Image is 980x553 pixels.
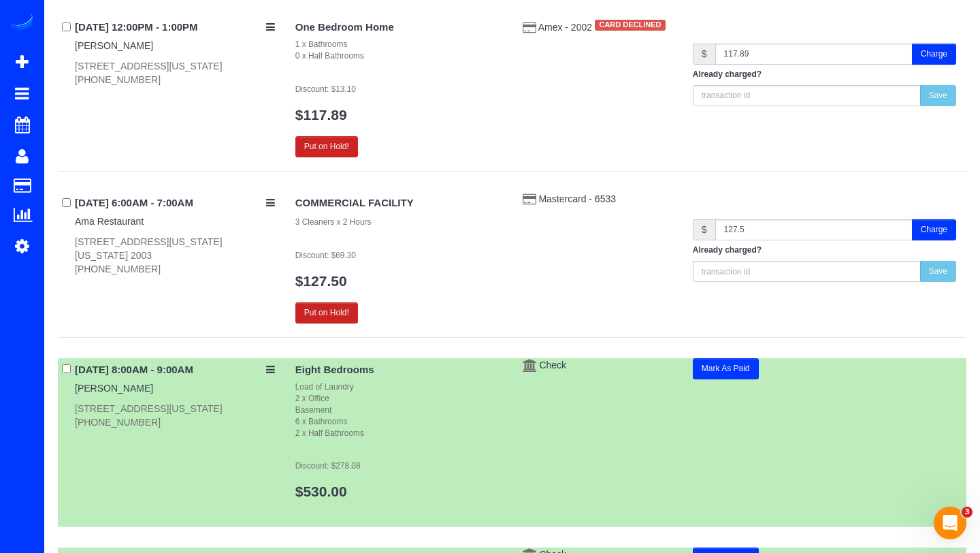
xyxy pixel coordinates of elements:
[75,383,153,394] a: [PERSON_NAME]
[75,22,275,33] h4: [DATE] 12:00PM - 1:00PM
[75,59,275,86] div: [STREET_ADDRESS][US_STATE] [PHONE_NUMBER]
[295,136,358,157] button: Put on Hold!
[538,193,616,204] a: Mastercard - 6533
[693,85,921,106] input: transaction id
[693,44,715,65] span: $
[693,219,715,240] span: $
[8,14,35,33] img: Automaid Logo
[295,416,502,428] div: 6 x Bathrooms
[295,197,502,209] h4: COMMERCIAL FACILITY
[75,40,153,51] a: [PERSON_NAME]
[539,360,566,370] a: Check
[295,217,372,227] small: 3 Cleaners x 2 Hours
[295,107,347,123] a: $117.89
[934,507,966,539] iframe: Intercom live chat
[693,261,921,282] input: transaction id
[693,70,956,79] h5: Already charged?
[295,50,502,62] div: 0 x Half Bathrooms
[295,251,356,260] small: Discount: $69.30
[295,484,347,499] a: $530.00
[538,22,595,33] a: Amex - 2002
[75,216,144,227] a: Ama Restaurant
[595,20,666,31] div: CARD DECLINED
[295,461,361,471] small: Discount: $278.08
[295,273,347,289] a: $127.50
[295,381,502,393] div: Load of Laundry
[912,44,956,65] button: Charge
[75,197,275,209] h4: [DATE] 6:00AM - 7:00AM
[295,428,502,439] div: 2 x Half Bathrooms
[75,235,275,276] div: [STREET_ADDRESS][US_STATE][US_STATE] 2003 [PHONE_NUMBER]
[693,358,759,379] button: Mark As Paid
[962,507,973,518] span: 3
[295,405,502,416] div: Basement
[295,39,502,50] div: 1 x Bathrooms
[295,22,502,33] h4: One Bedroom Home
[295,302,358,323] button: Put on Hold!
[912,219,956,240] button: Charge
[295,364,502,376] h4: Eight Bedrooms
[75,402,275,429] div: [STREET_ADDRESS][US_STATE] [PHONE_NUMBER]
[295,84,356,94] small: Discount: $13.10
[295,393,502,405] div: 2 x Office
[693,246,956,255] h5: Already charged?
[75,364,275,376] h4: [DATE] 8:00AM - 9:00AM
